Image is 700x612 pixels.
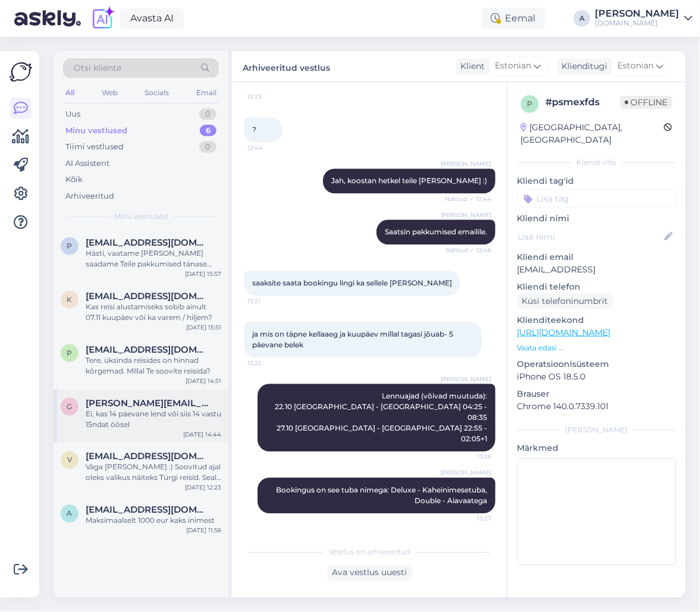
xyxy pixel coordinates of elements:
span: [PERSON_NAME] [441,469,492,478]
div: [DATE] 14:44 [183,430,221,439]
span: 13:22 [247,359,292,368]
div: Tere, üksinda reisides on hinnad kõrgemad. Millal Te soovite reisida? [86,355,221,376]
img: Askly Logo [10,61,32,83]
span: ? [252,125,256,134]
div: Maksimaalselt 1000 eur kaks inimest [86,516,221,526]
div: [DOMAIN_NAME] [595,18,680,28]
div: [DATE] 14:51 [186,376,221,385]
span: p [528,99,533,108]
span: [PERSON_NAME] [441,211,492,219]
p: [EMAIL_ADDRESS] [517,263,676,276]
div: Kas reisi alustamiseks sobib ainult 07.11 kuupäev või ka varem / hiljem? [86,302,221,323]
span: p [67,241,73,250]
span: Estonian [495,59,532,73]
p: Operatsioonisüsteem [517,358,676,371]
p: Chrome 140.0.7339.101 [517,400,676,413]
span: P [67,349,73,357]
div: Minu vestlused [65,125,127,137]
div: Uus [65,108,80,120]
div: [PERSON_NAME] [595,9,680,18]
span: [PERSON_NAME] [441,375,492,384]
p: Kliendi telefon [517,281,676,293]
span: V [67,456,72,465]
span: K [67,295,73,304]
div: Klient [456,60,485,73]
span: puumetsliida@gmail.com [86,237,209,248]
span: Bookingus on see tuba nimega: Deluxe - Kaheinimesetuba, Double - Aiavaatega [276,486,489,506]
span: Offline [620,96,673,109]
div: Kõik [65,174,83,186]
div: 6 [200,125,216,137]
div: All [63,85,77,101]
div: Küsi telefoninumbrit [517,293,613,309]
img: explore-ai [90,6,115,31]
div: AI Assistent [65,158,109,170]
span: Vestlus on arhiveeritud [329,547,410,558]
div: # psmexfds [546,95,620,109]
div: Väga [PERSON_NAME] :) Soovitud ajal oleks valikus näiteks Türgi reisid. Seal on üldiselt ka kõige... [86,462,221,484]
p: Kliendi email [517,251,676,263]
div: 0 [199,141,216,153]
input: Lisa tag [517,190,676,208]
a: [PERSON_NAME][DOMAIN_NAME] [595,9,693,28]
span: Kristelmeri1@gmail.com [86,291,209,302]
span: saaksite saata bookingu lingi ka sellele [PERSON_NAME] [252,279,452,288]
span: annuraid@hotmail.com [86,505,209,516]
div: [GEOGRAPHIC_DATA], [GEOGRAPHIC_DATA] [521,121,664,146]
div: Ei, kas 14 päevane lend või siis 14 vastu 15ndat öösel [86,409,221,430]
span: Minu vestlused [114,211,168,222]
span: Jah, koostan hetkel teile [PERSON_NAME] :) [331,177,487,186]
label: Arhiveeritud vestlus [243,58,330,74]
div: [DATE] 15:57 [185,269,221,278]
span: gerda.sankovski@gmail.com [86,398,209,409]
span: g [67,402,73,411]
span: Otsi kliente [74,62,121,74]
span: Saatsin pakkumised emailile. [385,228,487,237]
div: Socials [142,85,171,101]
div: Tiimi vestlused [65,141,124,153]
div: Email [194,85,219,101]
div: Arhiveeritud [65,190,114,202]
p: Märkmed [517,442,676,455]
span: a [67,509,73,518]
span: Nähtud ✓ 12:46 [445,246,492,255]
span: Estonian [618,59,654,73]
div: Eemal [482,8,545,29]
span: 12:23 [247,92,292,101]
p: Kliendi tag'id [517,175,676,187]
span: 12:44 [247,143,292,152]
div: [PERSON_NAME] [517,425,676,435]
p: Vaata edasi ... [517,343,676,353]
div: Klienditugi [557,60,608,73]
div: [DATE] 15:51 [186,323,221,332]
span: Planksilver@gmail.com [86,344,209,355]
a: Avasta AI [120,8,184,29]
span: 13:27 [447,514,492,523]
div: [DATE] 12:23 [185,484,221,492]
a: [URL][DOMAIN_NAME] [517,327,611,338]
div: Hästi, vaatame [PERSON_NAME] saadame Teile pakkumised tänase päeva jooksul emailile. [86,248,221,269]
span: 13:26 [447,453,492,462]
div: 0 [199,108,216,120]
span: ja mis on täpne kellaaeg ja kuupäev millal tagasi jõuab- 5 päevane belek [252,330,455,350]
p: Brauser [517,388,676,400]
span: 13:21 [247,297,292,306]
p: iPhone OS 18.5.0 [517,371,676,383]
span: Viljandipaadimees@mail.ee [86,451,209,462]
div: Kliendi info [517,157,676,168]
div: [DATE] 11:56 [186,526,221,535]
span: Nähtud ✓ 12:44 [445,194,492,203]
div: A [574,10,591,27]
div: Ava vestlus uuesti [328,565,412,581]
input: Lisa nimi [518,230,663,243]
span: [PERSON_NAME] [441,159,492,168]
div: Web [99,85,120,101]
p: Klienditeekond [517,314,676,327]
span: Lennuajad (võivad muutuda): 22.10 [GEOGRAPHIC_DATA] - [GEOGRAPHIC_DATA] 04:25 - 08:35 27.10 [GEOG... [275,392,489,444]
p: Kliendi nimi [517,212,676,225]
